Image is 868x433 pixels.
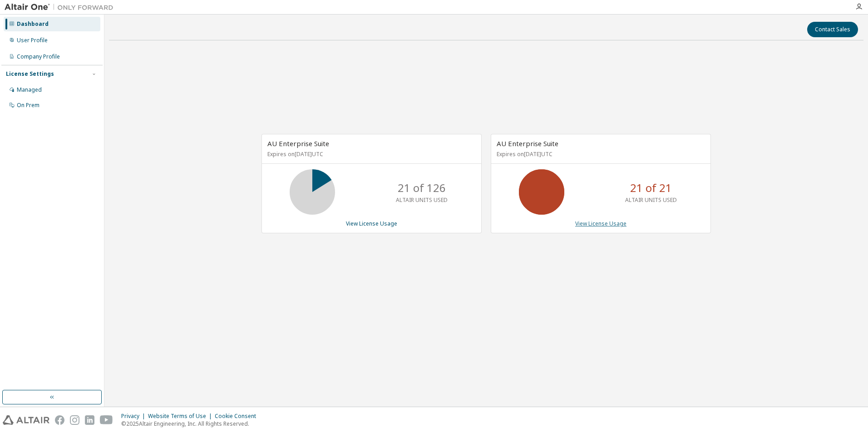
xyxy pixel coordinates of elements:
img: youtube.svg [100,415,113,425]
p: 21 of 21 [630,180,672,196]
img: linkedin.svg [85,415,94,425]
div: Cookie Consent [215,413,261,420]
a: View License Usage [346,220,397,227]
div: Managed [17,86,42,93]
div: Privacy [121,413,148,420]
div: Dashboard [17,20,49,28]
p: Expires on [DATE] UTC [497,150,703,158]
img: altair_logo.svg [3,415,49,425]
img: facebook.svg [55,415,64,425]
p: ALTAIR UNITS USED [625,196,677,204]
div: User Profile [17,37,48,44]
span: AU Enterprise Suite [267,139,329,148]
img: Altair One [5,3,118,12]
div: On Prem [17,102,39,109]
p: Expires on [DATE] UTC [267,150,473,158]
img: instagram.svg [70,415,79,425]
a: View License Usage [575,220,626,227]
p: © 2025 Altair Engineering, Inc. All Rights Reserved. [121,420,261,428]
div: Company Profile [17,53,60,60]
button: Contact Sales [807,22,858,37]
p: ALTAIR UNITS USED [396,196,448,204]
span: AU Enterprise Suite [497,139,558,148]
div: Website Terms of Use [148,413,215,420]
p: 21 of 126 [398,180,446,196]
div: License Settings [6,70,54,78]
